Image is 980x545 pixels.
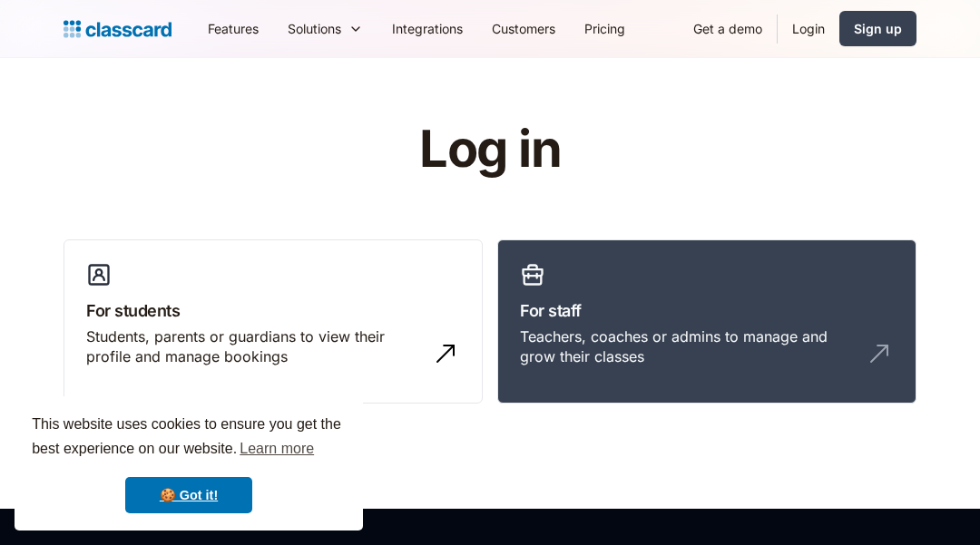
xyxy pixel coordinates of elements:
div: Solutions [288,19,341,38]
a: Features [193,8,273,49]
h1: Log in [202,122,779,178]
h3: For students [86,298,460,323]
span: This website uses cookies to ensure you get the best experience on our website. [32,414,346,462]
a: For studentsStudents, parents or guardians to view their profile and manage bookings [64,239,483,404]
a: dismiss cookie message [125,477,252,513]
a: Customers [477,8,570,49]
h3: For staff [520,298,894,323]
div: cookieconsent [15,396,363,530]
a: Pricing [570,8,640,49]
a: home [64,16,171,42]
a: Integrations [377,8,477,49]
a: Sign up [839,11,916,46]
div: Solutions [273,8,377,49]
div: Students, parents or guardians to view their profile and manage bookings [86,326,424,367]
div: Teachers, coaches or admins to manage and grow their classes [520,326,857,367]
div: Sign up [854,19,902,38]
a: Get a demo [679,8,777,49]
a: learn more about cookies [237,435,317,462]
a: Login [778,8,839,49]
a: For staffTeachers, coaches or admins to manage and grow their classes [497,239,916,404]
